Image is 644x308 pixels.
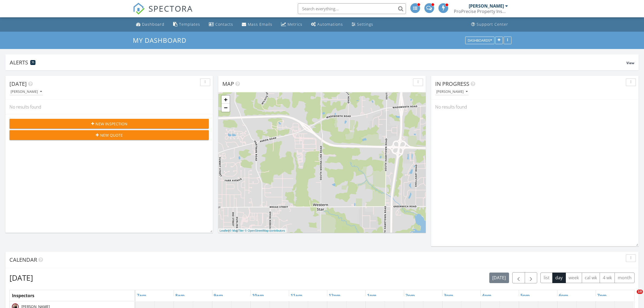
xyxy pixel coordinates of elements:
div: Contacts [215,22,233,27]
a: Templates [171,19,202,30]
a: 7am [136,291,148,300]
button: New Quote [9,130,209,140]
div: Automations [317,22,343,27]
a: Support Center [469,19,510,30]
span: 71 [31,61,34,64]
div: [PERSON_NAME] [436,90,468,94]
button: [PERSON_NAME] [435,88,469,96]
a: 2pm [404,291,416,300]
a: 5pm [519,291,531,300]
span: [DATE] [9,80,27,87]
a: My Dashboard [133,36,191,45]
span: Calendar [9,256,37,263]
button: day [552,273,566,283]
button: list [540,273,553,283]
a: © MapTiler [229,229,244,232]
div: Metrics [288,22,302,27]
span: In Progress [435,80,469,87]
span: New Quote [100,132,123,138]
button: cal wk [582,273,600,283]
div: Dashboard [142,22,164,27]
div: | [218,228,286,233]
button: week [566,273,582,283]
img: The Best Home Inspection Software - Spectora [133,3,145,15]
div: Alerts [10,59,626,66]
span: SPECTORA [148,3,193,14]
a: Metrics [279,19,305,30]
a: 11am [289,291,304,300]
div: No results found [5,100,213,114]
button: [DATE] [489,273,509,283]
a: 8am [174,291,186,300]
div: Templates [179,22,200,27]
div: No results found [431,100,639,114]
button: month [615,273,635,283]
div: Support Center [477,22,508,27]
a: 9am [212,291,224,300]
a: Contacts [207,19,235,30]
div: [PERSON_NAME] [11,90,42,94]
div: Dashboards [468,38,492,42]
a: Automations (Advanced) [309,19,345,30]
a: 1pm [366,291,378,300]
iframe: Intercom live chat [626,290,639,303]
a: 7pm [596,291,608,300]
a: Zoom out [222,104,230,112]
a: SPECTORA [133,7,193,19]
span: New Inspection [95,121,127,127]
a: 4pm [481,291,493,300]
span: 10 [637,290,643,294]
a: © OpenStreetMap contributors [245,229,285,232]
span: Inspectors [12,293,34,299]
a: 10am [251,291,265,300]
button: Previous day [512,272,525,283]
button: [PERSON_NAME] [9,88,43,96]
div: [PERSON_NAME] [469,3,504,9]
a: Leaflet [220,229,229,232]
button: Next day [525,272,537,283]
button: New Inspection [9,119,209,129]
div: Settings [357,22,373,27]
input: Search everything... [298,3,406,14]
a: 12pm [327,291,342,300]
span: View [626,61,634,65]
div: ProPrecise Property Inspections LLC. [454,9,508,14]
a: 6pm [557,291,570,300]
a: 3pm [442,291,455,300]
a: Zoom in [222,96,230,104]
button: Dashboards [465,37,494,44]
h2: [DATE] [9,272,33,283]
a: Dashboard [134,19,167,30]
button: 4 wk [600,273,615,283]
span: Map [222,80,234,87]
a: Mass Emails [240,19,275,30]
div: Mass Emails [248,22,272,27]
a: Settings [349,19,375,30]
